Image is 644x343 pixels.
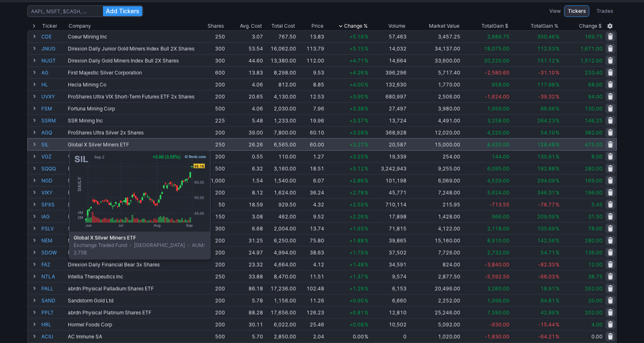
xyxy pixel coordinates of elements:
[297,174,325,186] td: 6.07
[407,210,462,222] td: 1,428.00
[487,34,510,40] span: 2,689.75
[226,126,264,138] td: 39.00
[68,106,195,112] div: Fortuna Mining Corp
[41,235,66,246] a: NEM
[297,30,325,42] td: 13.83
[369,66,407,78] td: 396,296
[555,166,560,172] span: %
[196,198,226,210] td: 50
[297,222,325,234] td: 13.74
[555,237,560,244] span: %
[68,118,195,124] div: SSR Mining Inc
[264,30,297,42] td: 767.50
[591,201,603,208] span: 5.45
[297,198,325,210] td: 4.32
[196,66,226,78] td: 600
[541,130,555,136] span: 54.10
[350,106,364,112] span: +3.38
[41,43,66,54] a: JNUG
[487,166,510,172] span: 6,095.00
[41,211,66,222] a: IAG
[350,142,364,148] span: +3.27
[555,46,560,52] span: %
[407,78,462,90] td: 1,770.00
[541,106,555,112] span: 96.06
[196,186,226,198] td: 200
[364,225,369,232] span: %
[264,150,297,162] td: 110.00
[555,130,560,136] span: %
[531,22,543,30] span: Total
[588,82,603,88] span: 68.00
[297,234,325,246] td: 75.80
[364,106,369,112] span: %
[226,30,264,42] td: 3.07
[41,79,66,90] a: HL
[68,94,195,100] div: ProShares Ultra VIX Short-Term Futures ETF 2x Shares
[555,106,560,112] span: %
[555,118,560,124] span: %
[487,130,510,136] span: 4,220.00
[68,177,195,184] div: New Gold Inc
[196,174,226,186] td: 1,000
[226,198,264,210] td: 18.59
[350,177,364,184] span: +2.86
[264,198,297,210] td: 929.50
[42,22,57,30] div: Ticker
[585,189,603,196] span: 196.00
[264,66,297,78] td: 8,298.00
[482,22,509,30] div: Gain $
[41,295,66,306] a: SAND
[369,102,407,114] td: 27,497
[41,199,66,210] a: SPXS
[369,150,407,162] td: 19,339
[297,162,325,174] td: 18.51
[41,223,66,234] a: PSLV
[196,246,226,258] td: 200
[297,114,325,126] td: 19.96
[226,222,264,234] td: 6.68
[487,237,510,244] span: 8,910.00
[364,46,369,52] span: %
[41,283,66,294] a: PALL
[68,166,195,172] div: ProShares UltraPro Short QQQ -3x Shares
[41,139,66,150] a: SIL
[196,150,226,162] td: 200
[555,213,560,220] span: %
[364,154,369,160] span: %
[364,249,369,256] span: %
[364,58,369,64] span: %
[350,34,364,40] span: +5.16
[537,237,555,244] span: 142.56
[350,154,364,160] span: +3.25
[41,307,66,318] a: PPLT
[555,94,560,100] span: %
[297,90,325,102] td: 12.53
[369,138,407,150] td: 20,587
[27,5,143,17] input: AAPL, MSFT, $CASH, …
[537,142,555,148] span: 128.48
[350,237,364,244] span: +1.88
[555,201,560,208] span: %
[555,177,560,184] span: %
[350,46,364,52] span: +5.15
[68,249,195,256] div: ProShares UltraPro Short Dow30 -3x Shares
[41,247,66,258] a: SDOW
[407,126,462,138] td: 12,020.00
[68,225,195,232] div: Sprott Physical Silver Trust
[537,118,555,124] span: 264.23
[588,213,603,220] span: 31.50
[407,198,462,210] td: 215.95
[350,189,364,196] span: +2.78
[196,138,226,150] td: 250
[297,102,325,114] td: 7.96
[555,154,560,160] span: %
[74,234,206,242] b: Global X Silver Miners ETF
[407,186,462,198] td: 7,248.00
[364,94,369,100] span: %
[350,213,364,220] span: +2.26
[264,78,297,90] td: 812.00
[492,213,510,220] span: 966.00
[68,46,195,52] div: Direxion Daily Junior Gold Miners Index Bull 2X Shares
[485,94,510,100] span: -1,624.00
